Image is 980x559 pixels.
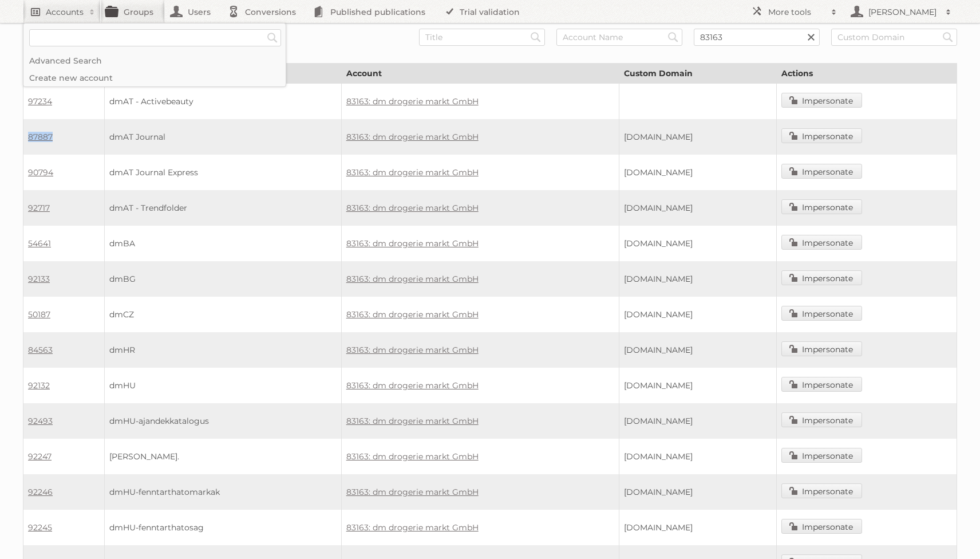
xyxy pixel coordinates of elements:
[346,274,479,284] a: 83163: dm drogerie markt GmbH
[28,274,50,284] a: 92133
[619,226,777,261] td: [DOMAIN_NAME]
[346,132,479,142] a: 83163: dm drogerie markt GmbH
[28,238,51,249] a: 54641
[619,403,777,439] td: [DOMAIN_NAME]
[46,6,84,18] h2: Accounts
[105,119,341,155] td: dmAT Journal
[556,29,682,46] input: Account Name
[105,297,341,332] td: dmCZ
[346,167,479,178] a: 83163: dm drogerie markt GmbH
[105,84,341,120] td: dmAT - Activebeauty
[28,96,52,107] a: 97234
[781,306,862,321] a: Impersonate
[28,203,50,213] a: 92717
[28,416,53,426] a: 92493
[105,155,341,190] td: dmAT Journal Express
[28,451,52,462] a: 92247
[619,64,777,84] th: Custom Domain
[419,29,545,46] input: Title
[781,341,862,356] a: Impersonate
[665,29,682,46] input: Search
[619,332,777,368] td: [DOMAIN_NAME]
[105,368,341,403] td: dmHU
[346,96,479,107] a: 83163: dm drogerie markt GmbH
[28,522,52,533] a: 92245
[619,368,777,403] td: [DOMAIN_NAME]
[768,6,825,18] h2: More tools
[346,380,479,391] a: 83163: dm drogerie markt GmbH
[346,416,479,426] a: 83163: dm drogerie markt GmbH
[346,487,479,497] a: 83163: dm drogerie markt GmbH
[346,522,479,533] a: 83163: dm drogerie markt GmbH
[866,6,940,18] h2: [PERSON_NAME]
[781,412,862,427] a: Impersonate
[346,345,479,355] a: 83163: dm drogerie markt GmbH
[527,29,544,46] input: Search
[619,510,777,545] td: [DOMAIN_NAME]
[264,29,281,46] input: Search
[105,226,341,261] td: dmBA
[346,238,479,249] a: 83163: dm drogerie markt GmbH
[346,451,479,462] a: 83163: dm drogerie markt GmbH
[105,332,341,368] td: dmHR
[105,403,341,439] td: dmHU-ajandekkatalogus
[346,309,479,320] a: 83163: dm drogerie markt GmbH
[619,261,777,297] td: [DOMAIN_NAME]
[105,261,341,297] td: dmBG
[781,235,862,250] a: Impersonate
[619,119,777,155] td: [DOMAIN_NAME]
[341,64,619,84] th: Account
[619,474,777,510] td: [DOMAIN_NAME]
[28,487,53,497] a: 92246
[105,439,341,474] td: [PERSON_NAME].
[619,439,777,474] td: [DOMAIN_NAME]
[781,519,862,534] a: Impersonate
[781,377,862,392] a: Impersonate
[28,132,53,142] a: 87887
[939,29,957,46] input: Search
[781,93,862,108] a: Impersonate
[105,510,341,545] td: dmHU-fenntarthatosag
[28,309,50,320] a: 50187
[619,190,777,226] td: [DOMAIN_NAME]
[28,345,53,355] a: 84563
[694,29,820,46] input: Account ID
[105,190,341,226] td: dmAT - Trendfolder
[781,270,862,285] a: Impersonate
[23,52,286,69] a: Advanced Search
[23,69,286,86] a: Create new account
[831,29,957,46] input: Custom Domain
[781,128,862,143] a: Impersonate
[619,297,777,332] td: [DOMAIN_NAME]
[619,155,777,190] td: [DOMAIN_NAME]
[781,483,862,498] a: Impersonate
[346,203,479,213] a: 83163: dm drogerie markt GmbH
[781,199,862,214] a: Impersonate
[28,380,50,391] a: 92132
[781,448,862,463] a: Impersonate
[777,64,957,84] th: Actions
[105,474,341,510] td: dmHU-fenntarthatomarkak
[781,164,862,179] a: Impersonate
[28,167,53,178] a: 90794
